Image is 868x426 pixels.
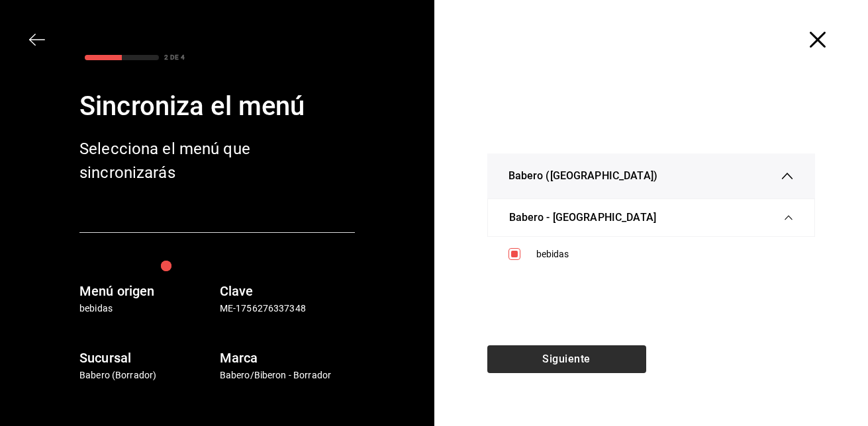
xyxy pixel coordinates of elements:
span: Babero - [GEOGRAPHIC_DATA] [509,210,656,226]
div: bebidas [536,247,795,261]
h6: Sucursal [79,347,215,368]
p: bebidas [79,302,215,316]
div: 2 DE 4 [164,52,185,62]
p: ME-1756276337348 [220,302,355,316]
button: Siguiente [487,345,646,373]
div: Selecciona el menú que sincronizarás [79,137,291,185]
span: Babero ([GEOGRAPHIC_DATA]) [508,168,657,184]
div: Sincroniza el menú [79,87,355,126]
p: Babero (Borrador) [79,368,215,382]
h6: Marca [220,347,355,368]
h6: Clave [220,280,355,302]
p: Babero/Biberon - Borrador [220,368,355,382]
h6: Menú origen [79,280,215,302]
